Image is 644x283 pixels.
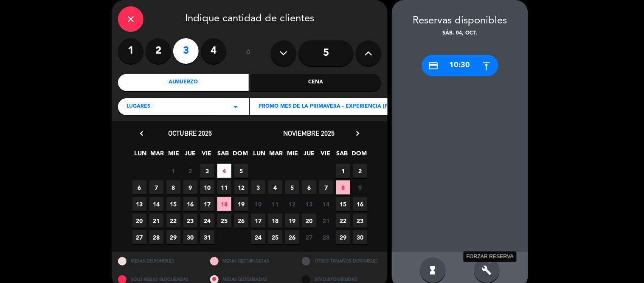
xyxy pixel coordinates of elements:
label: 3 [173,38,199,64]
div: OTROS TAMAÑOS DIPONIBLES [295,252,388,270]
span: 6 [132,180,146,194]
span: DOM [352,149,366,163]
i: chevron_left [137,129,146,138]
div: MESAS RESTRINGIDAS [204,252,296,270]
span: 11 [268,197,282,211]
div: FORZAR RESERVA [464,252,517,262]
i: chevron_right [353,129,362,138]
div: Indique cantidad de clientes [118,6,381,32]
span: 23 [183,214,197,228]
span: 18 [217,197,231,211]
span: PROMO MES DE LA PRIMAVERA - EXPERIENCIA [PERSON_NAME] [259,103,427,111]
label: 4 [201,38,226,64]
div: Almuerzo [118,74,249,91]
span: 24 [200,214,214,228]
span: 13 [302,197,316,211]
span: 26 [285,230,299,244]
div: sáb. 04, oct. [392,29,528,38]
span: 7 [319,180,333,194]
span: MIE [167,149,181,163]
span: MAR [150,149,164,163]
span: 14 [149,197,163,211]
span: 25 [217,214,231,228]
span: 14 [319,197,333,211]
span: 18 [268,214,282,228]
span: 9 [183,180,197,194]
span: 20 [302,214,316,228]
div: MESAS DISPONIBLES [112,252,204,270]
span: 8 [336,180,350,194]
div: Reservas disponibles [392,13,528,29]
span: 27 [132,230,146,244]
span: 25 [268,230,282,244]
span: 23 [353,214,367,228]
span: 16 [183,197,197,211]
span: 27 [302,230,316,244]
span: 22 [336,214,350,228]
span: 8 [166,180,180,194]
div: Cena [251,74,382,91]
span: 10 [200,180,214,194]
span: 10 [251,197,265,211]
span: octubre 2025 [169,129,212,137]
span: 9 [353,180,367,194]
span: 28 [319,230,333,244]
span: LUN [134,149,148,163]
i: close [126,14,136,24]
span: 29 [166,230,180,244]
span: 20 [132,214,146,228]
span: 5 [234,164,248,178]
span: 12 [234,180,248,194]
i: credit_card [428,60,439,71]
span: 30 [353,230,367,244]
span: 17 [251,214,265,228]
span: 4 [217,164,231,178]
label: 1 [118,38,143,64]
span: LUGARES [127,103,150,111]
span: 26 [234,214,248,228]
span: 4 [268,180,282,194]
span: 6 [302,180,316,194]
span: 1 [336,164,350,178]
span: 21 [319,214,333,228]
div: 10:30 [422,55,498,76]
span: 7 [149,180,163,194]
i: build [482,265,492,275]
span: 22 [166,214,180,228]
span: SAB [335,149,349,163]
span: VIE [319,149,333,163]
span: 1 [166,164,180,178]
label: 2 [146,38,171,64]
span: SAB [217,149,231,163]
span: JUE [302,149,316,163]
span: 19 [234,197,248,211]
span: 3 [200,164,214,178]
span: LUN [253,149,267,163]
span: 17 [200,197,214,211]
span: MAR [269,149,283,163]
span: noviembre 2025 [284,129,335,137]
div: ó [235,38,262,68]
span: 3 [251,180,265,194]
span: 30 [183,230,197,244]
span: 24 [251,230,265,244]
span: 2 [353,164,367,178]
i: arrow_drop_down [231,102,241,112]
span: 15 [336,197,350,211]
span: VIE [200,149,214,163]
span: DOM [233,149,247,163]
span: JUE [183,149,197,163]
span: 2 [183,164,197,178]
span: 15 [166,197,180,211]
span: 12 [285,197,299,211]
span: 19 [285,214,299,228]
span: 31 [200,230,214,244]
span: 5 [285,180,299,194]
span: 29 [336,230,350,244]
span: 11 [217,180,231,194]
span: 28 [149,230,163,244]
span: 16 [353,197,367,211]
span: MIE [286,149,300,163]
i: hourglass_full [428,265,438,275]
span: 13 [132,197,146,211]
